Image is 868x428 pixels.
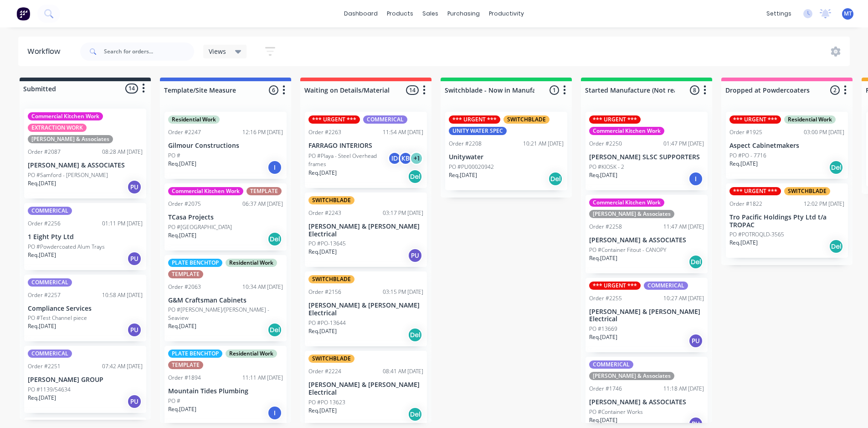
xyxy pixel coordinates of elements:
p: Tro Pacific Holdings Pty Ltd t/a TROPAC [729,214,844,229]
div: I [267,406,282,420]
div: SWITCHBLADE [308,196,354,204]
div: 12:02 PM [DATE] [804,200,844,208]
p: PO #PO - 7716 [729,151,766,160]
div: *** URGENT ***COMMERICALOrder #226311:54 AM [DATE]FARRAGO INTERIORSPO #Playa - Steel Overhead fra... [305,112,427,188]
div: 11:47 AM [DATE] [663,223,704,231]
p: [PERSON_NAME] & [PERSON_NAME] Electrical [308,381,423,397]
div: SWITCHBLADE [784,187,830,195]
p: Gilmour Constructions [168,142,283,150]
div: Commercial Kitchen WorkTEMPLATEOrder #207506:37 AM [DATE]TCasa ProjectsPO #[GEOGRAPHIC_DATA]Req.[... [164,183,287,251]
div: Del [267,323,282,337]
img: Factory [16,7,30,21]
div: I [688,172,703,186]
div: PLATE BENCHTOPResidential WorkTEMPLATEOrder #189411:11 AM [DATE]Mountain Tides PlumbingPO #Req.[D... [164,346,287,424]
p: [PERSON_NAME] & [PERSON_NAME] Electrical [589,308,704,324]
div: SWITCHBLADE [503,115,550,124]
p: [PERSON_NAME] & ASSOCIATES [28,162,143,169]
div: Residential Work [168,115,220,124]
p: [PERSON_NAME] & [PERSON_NAME] Electrical [308,302,423,317]
input: Search for orders... [104,42,194,61]
p: 1 Eight Pty Ltd [28,233,143,241]
div: Order #2243 [308,209,341,217]
div: [PERSON_NAME] & Associates [589,372,674,380]
p: Aspect Cabinetmakers [729,142,844,150]
div: I [267,160,282,175]
p: PO #[PERSON_NAME]/[PERSON_NAME] - Seaview [168,306,283,322]
div: + 1 [410,151,423,165]
div: TEMPLATE [247,187,282,195]
div: Commercial Kitchen Work [168,187,243,195]
p: Req. [DATE] [589,333,617,341]
p: Req. [DATE] [308,407,337,415]
p: Req. [DATE] [168,231,196,240]
div: Del [548,172,563,186]
p: PO #Playa - Steel Overhead frames [308,152,388,168]
div: settings [762,7,796,21]
div: Residential Work [784,115,836,124]
div: Order #2251 [28,362,61,371]
div: 01:47 PM [DATE] [663,140,704,148]
div: Del [688,255,703,269]
div: 11:11 AM [DATE] [242,374,283,382]
p: PO #PO-13645 [308,240,346,248]
span: MT [844,10,852,18]
div: COMMERICALOrder #225601:11 PM [DATE]1 Eight Pty LtdPO #Powdercoated Alum TraysReq.[DATE]PU [24,203,146,270]
p: Unitywater [449,153,564,161]
div: PU [127,394,142,409]
div: EXTRACTION WORK [28,124,87,132]
div: 03:00 PM [DATE] [804,128,844,136]
div: 03:15 PM [DATE] [383,288,423,296]
div: 08:28 AM [DATE] [102,148,143,156]
div: UNITY WATER SPEC [449,127,507,135]
div: Order #2247 [168,128,201,136]
p: PO #PO 13623 [308,398,345,407]
div: 03:17 PM [DATE] [383,209,423,217]
div: products [382,7,418,21]
div: 11:54 AM [DATE] [383,128,423,136]
div: PU [688,334,703,348]
div: PU [127,251,142,266]
div: SWITCHBLADEOrder #222408:41 AM [DATE][PERSON_NAME] & [PERSON_NAME] ElectricalPO #PO 13623Req.[DAT... [305,351,427,426]
p: Req. [DATE] [168,160,196,168]
div: Residential Work [226,259,277,267]
a: dashboard [339,7,382,21]
div: *** URGENT ***SWITCHBLADEOrder #182212:02 PM [DATE]Tro Pacific Holdings Pty Ltd t/a TROPACPO #POT... [726,183,848,258]
div: productivity [484,7,529,21]
div: 10:34 AM [DATE] [242,283,283,291]
div: *** URGENT ***SWITCHBLADEUNITY WATER SPECOrder #220810:21 AM [DATE]UnitywaterPO #PU00020942Req.[D... [445,112,567,190]
p: TCasa Projects [168,214,283,221]
div: 06:37 AM [DATE] [242,200,283,208]
p: [PERSON_NAME] SLSC SUPPORTERS [589,153,704,161]
p: Req. [DATE] [449,171,477,179]
div: Order #1925 [729,128,762,136]
p: PO #1139/54634 [28,386,71,394]
div: KB [399,151,412,165]
div: TEMPLATE [168,361,203,369]
p: PO #Powdercoated Alum Trays [28,243,105,251]
div: Order #1746 [589,385,622,393]
p: [PERSON_NAME] & ASSOCIATES [589,398,704,406]
div: PLATE BENCHTOP [168,259,222,267]
div: Order #2263 [308,128,341,136]
div: SWITCHBLADEOrder #215603:15 PM [DATE][PERSON_NAME] & [PERSON_NAME] ElectricalPO #PO-13644Req.[DAT... [305,271,427,346]
div: Order #2250 [589,140,622,148]
div: Order #2063 [168,283,201,291]
div: 10:58 AM [DATE] [102,291,143,299]
div: SWITCHBLADE [308,275,354,283]
div: Order #2258 [589,223,622,231]
p: PO #Container Works [589,408,643,416]
div: 10:21 AM [DATE] [523,140,564,148]
div: *** URGENT ***COMMERICALOrder #225510:27 AM [DATE][PERSON_NAME] & [PERSON_NAME] ElectricalPO #136... [586,278,708,353]
p: PO #Samford - [PERSON_NAME] [28,171,108,179]
div: *** URGENT ***Residential WorkOrder #192503:00 PM [DATE]Aspect CabinetmakersPO #PO - 7716Req.[DAT... [726,112,848,179]
div: 11:18 AM [DATE] [663,385,704,393]
div: PU [408,248,422,263]
p: PO # [168,397,180,405]
div: Order #2208 [449,140,482,148]
p: Req. [DATE] [28,179,56,188]
p: Compliance Services [28,305,143,313]
p: PO #POTROQLD-3565 [729,230,784,239]
div: Order #2075 [168,200,201,208]
p: Req. [DATE] [589,254,617,262]
p: Mountain Tides Plumbing [168,387,283,395]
